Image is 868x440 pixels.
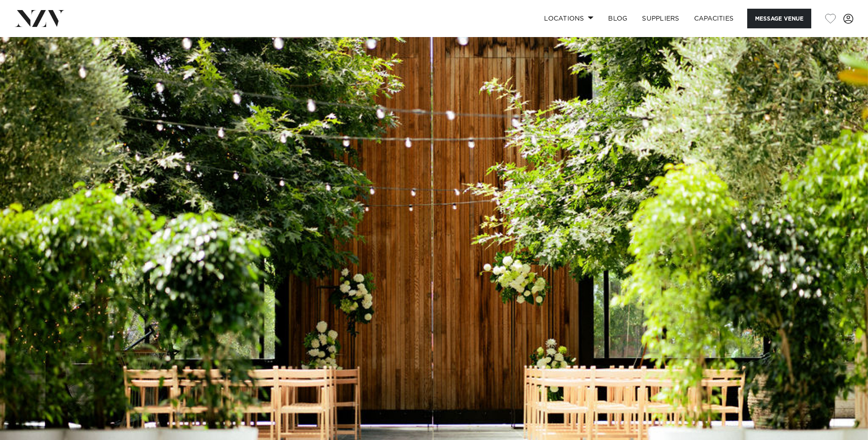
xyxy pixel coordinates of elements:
a: Capacities [687,9,741,28]
a: SUPPLIERS [635,9,686,28]
button: Message Venue [747,9,811,28]
img: nzv-logo.png [15,10,65,27]
a: Locations [537,9,601,28]
a: BLOG [601,9,635,28]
